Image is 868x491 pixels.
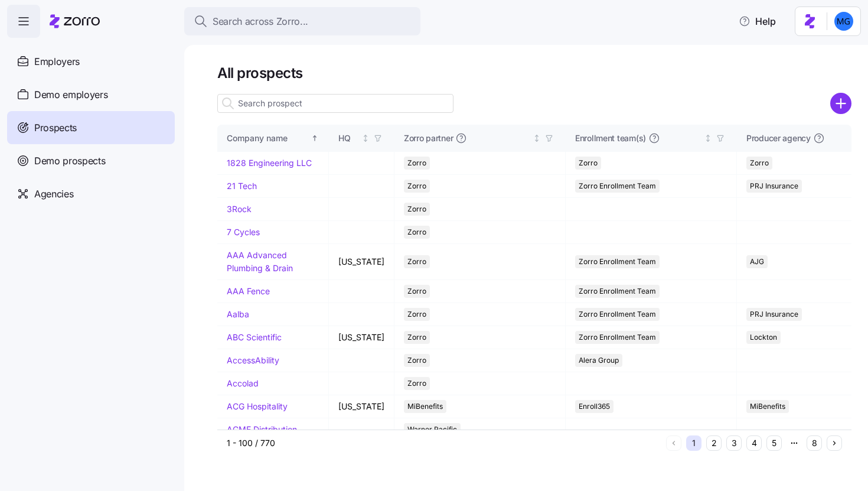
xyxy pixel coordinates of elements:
[311,134,319,142] div: Sorted ascending
[227,378,259,388] a: Accolad
[227,181,257,191] a: 21 Tech
[726,435,742,451] button: 3
[533,134,541,142] div: Not sorted
[579,285,656,298] span: Zorro Enrollment Team
[329,326,394,349] td: [US_STATE]
[807,435,822,451] button: 8
[579,255,656,268] span: Zorro Enrollment Team
[407,285,426,298] span: Zorro
[329,395,394,418] td: [US_STATE]
[329,244,394,279] td: [US_STATE]
[407,423,457,436] span: Warner Pacific
[184,7,420,35] button: Search across Zorro...
[575,132,646,144] span: Enrollment team(s)
[7,111,175,144] a: Prospects
[407,354,426,367] span: Zorro
[706,435,722,451] button: 2
[666,435,681,451] button: Previous page
[746,132,811,144] span: Producer agency
[227,250,293,273] a: AAA Advanced Plumbing & Drain
[750,331,777,344] span: Lockton
[729,9,785,33] button: Help
[217,125,329,152] th: Company nameSorted ascending
[227,437,661,449] div: 1 - 100 / 770
[227,158,312,168] a: 1828 Engineering LLC
[750,308,798,321] span: PRJ Insurance
[227,132,309,145] div: Company name
[7,177,175,210] a: Agencies
[34,54,80,69] span: Employers
[407,157,426,170] span: Zorro
[407,180,426,193] span: Zorro
[7,78,175,111] a: Demo employers
[750,180,798,193] span: PRJ Insurance
[579,180,656,193] span: Zorro Enrollment Team
[338,132,359,145] div: HQ
[227,227,260,237] a: 7 Cycles
[834,12,853,31] img: 61c362f0e1d336c60eacb74ec9823875
[766,435,782,451] button: 5
[407,203,426,216] span: Zorro
[407,308,426,321] span: Zorro
[686,435,701,451] button: 1
[579,157,598,170] span: Zorro
[227,204,252,214] a: 3Rock
[566,125,737,152] th: Enrollment team(s)Not sorted
[329,125,394,152] th: HQNot sorted
[579,308,656,321] span: Zorro Enrollment Team
[213,14,308,29] span: Search across Zorro...
[407,377,426,390] span: Zorro
[217,64,851,82] h1: All prospects
[217,94,453,113] input: Search prospect
[750,157,769,170] span: Zorro
[7,144,175,177] a: Demo prospects
[227,401,288,411] a: ACG Hospitality
[830,93,851,114] svg: add icon
[34,154,106,168] span: Demo prospects
[394,125,566,152] th: Zorro partnerNot sorted
[746,435,762,451] button: 4
[739,14,776,28] span: Help
[827,435,842,451] button: Next page
[34,187,73,201] span: Agencies
[407,331,426,344] span: Zorro
[34,121,77,135] span: Prospects
[34,87,108,102] span: Demo employers
[7,45,175,78] a: Employers
[404,132,453,144] span: Zorro partner
[361,134,370,142] div: Not sorted
[227,355,279,365] a: AccessAbility
[227,286,270,296] a: AAA Fence
[407,226,426,239] span: Zorro
[407,255,426,268] span: Zorro
[704,134,712,142] div: Not sorted
[750,400,785,413] span: MiBenefits
[750,255,764,268] span: AJG
[579,331,656,344] span: Zorro Enrollment Team
[227,424,297,434] a: ACME Distribution
[227,309,249,319] a: Aalba
[227,332,282,342] a: ABC Scientific
[579,354,619,367] span: Alera Group
[579,400,610,413] span: Enroll365
[407,400,443,413] span: MiBenefits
